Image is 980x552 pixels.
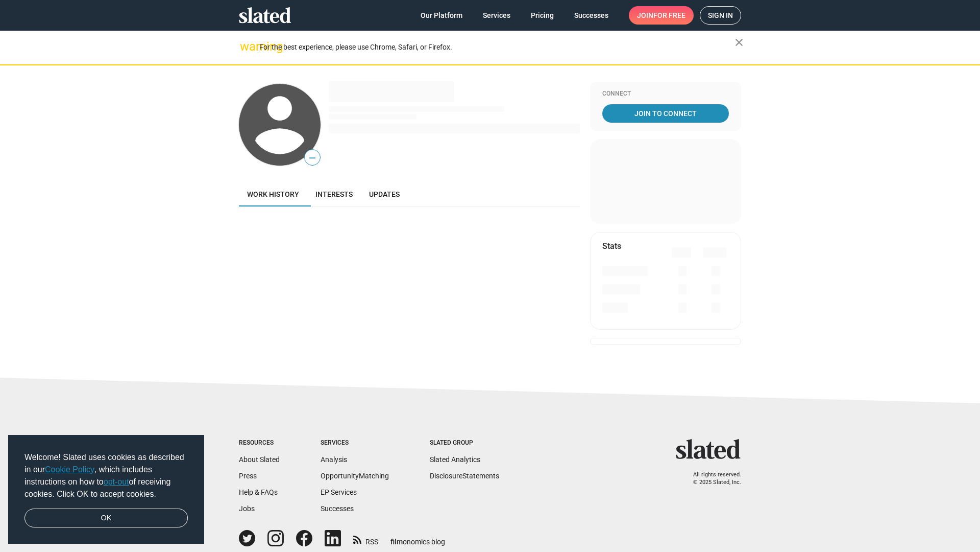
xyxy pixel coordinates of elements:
[305,151,320,165] span: —
[602,104,729,123] a: Join To Connect
[412,6,471,25] a: Our Platform
[353,531,378,547] a: RSS
[602,90,729,98] div: Connect
[430,439,499,447] div: Slated Group
[104,477,129,486] a: opt-out
[602,241,621,251] mat-card-title: Stats
[239,504,255,513] a: Jobs
[574,6,608,25] span: Successes
[708,7,733,24] span: Sign in
[321,472,389,480] a: OpportunityMatching
[361,182,408,206] a: Updates
[24,509,188,528] a: dismiss cookie message
[247,190,299,198] span: Work history
[321,439,389,447] div: Services
[390,538,403,546] span: film
[321,488,357,496] a: EP Services
[321,504,354,513] a: Successes
[629,6,694,25] a: Joinfor free
[430,455,480,464] a: Slated Analytics
[475,6,519,25] a: Services
[240,40,252,53] mat-icon: warning
[45,465,94,474] a: Cookie Policy
[523,6,562,25] a: Pricing
[239,472,257,480] a: Press
[733,36,745,49] mat-icon: close
[430,472,499,480] a: DisclosureStatements
[239,182,307,206] a: Work history
[239,439,280,447] div: Resources
[700,6,741,25] a: Sign in
[369,190,400,198] span: Updates
[566,6,617,25] a: Successes
[239,455,280,464] a: About Slated
[653,6,685,25] span: for free
[421,6,462,25] span: Our Platform
[315,190,353,198] span: Interests
[390,529,445,547] a: filmonomics blog
[637,6,685,25] span: Join
[604,104,727,123] span: Join To Connect
[24,451,188,500] span: Welcome! Slated uses cookies as described in our , which includes instructions on how to of recei...
[682,471,741,486] p: All rights reserved. © 2025 Slated, Inc.
[259,40,735,54] div: For the best experience, please use Chrome, Safari, or Firefox.
[321,455,347,464] a: Analysis
[239,488,278,496] a: Help & FAQs
[307,182,361,206] a: Interests
[531,6,554,25] span: Pricing
[483,6,510,25] span: Services
[8,435,204,544] div: cookieconsent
